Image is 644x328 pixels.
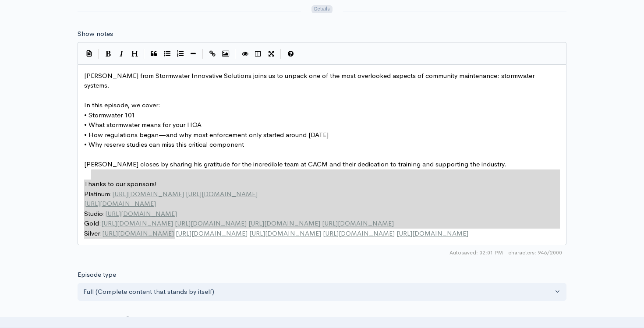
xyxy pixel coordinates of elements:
[84,180,157,188] span: Th
[98,49,99,59] i: |
[92,180,157,188] span: anks to our sponsors!
[251,47,265,60] button: Toggle Side by Side
[173,47,187,60] button: Numbered List
[449,249,503,257] span: Autosaved: 02:01 PM
[160,47,173,60] button: Generic List
[84,160,506,168] span: [PERSON_NAME] closes by sharing his gratitude for the incredible team at CACM and their dedicatio...
[84,190,112,198] span: Platinum:
[280,49,281,59] i: |
[102,47,115,60] button: Bold
[83,287,553,297] div: Full (Complete content that stands by itself)
[322,219,394,227] span: [URL][DOMAIN_NAME]
[248,219,320,227] span: [URL][DOMAIN_NAME]
[84,120,202,129] span: • What stormwater means for your HOA
[105,209,177,218] span: [URL][DOMAIN_NAME]
[219,47,232,60] button: Insert Image
[84,130,329,139] span: • How regulations began—and why most enforcement only started around [DATE]
[176,229,248,237] span: [URL][DOMAIN_NAME]
[115,47,128,60] button: Italic
[84,140,244,148] span: • Why reserve studies can miss this critical component
[84,219,101,227] span: Gold:
[84,71,536,90] span: [PERSON_NAME] from Stormwater Innovative Solutions joins us to unpack one of the most overlooked ...
[128,47,141,60] button: Heading
[84,101,160,109] span: In this episode, we cover:
[186,190,258,198] span: [URL][DOMAIN_NAME]
[323,229,395,237] span: [URL][DOMAIN_NAME]
[238,47,251,60] button: Toggle Preview
[78,283,566,301] button: Full (Complete content that stands by itself)
[82,46,96,60] button: Insert Show Notes Template
[187,47,200,60] button: Insert Horizontal Line
[265,47,278,60] button: Toggle Fullscreen
[235,49,236,59] i: |
[84,199,156,208] span: [URL][DOMAIN_NAME]
[249,229,321,237] span: [URL][DOMAIN_NAME]
[508,249,562,257] span: 946/2000
[202,49,203,59] i: |
[84,209,105,218] span: Studio:
[311,5,332,14] span: Details
[144,49,145,59] i: |
[101,219,173,227] span: [URL][DOMAIN_NAME]
[84,111,135,119] span: • Stormwater 101
[78,270,116,280] label: Episode type
[112,190,184,198] span: [URL][DOMAIN_NAME]
[147,47,160,60] button: Quote
[102,229,174,237] span: [URL][DOMAIN_NAME]
[175,219,247,227] span: [URL][DOMAIN_NAME]
[78,29,113,39] label: Show notes
[206,47,219,60] button: Create Link
[396,229,468,237] span: [URL][DOMAIN_NAME]
[284,47,297,60] button: Markdown Guide
[84,229,102,237] span: Silver:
